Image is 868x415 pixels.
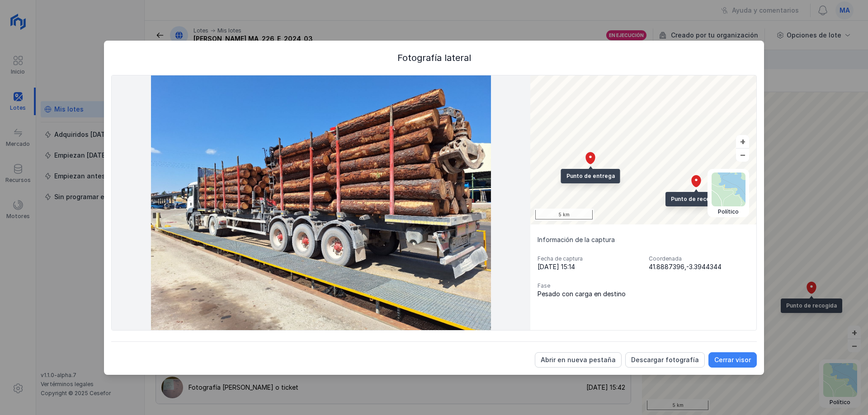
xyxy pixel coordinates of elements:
[538,282,638,289] div: Fase
[649,262,749,271] div: 41.8887396,-3.3944344
[736,135,749,148] button: +
[708,352,757,368] button: Cerrar visor
[538,235,749,244] div: Información de la captura
[538,289,638,298] div: Pesado con carga en destino
[631,355,699,364] div: Descargar fotografía
[538,255,638,262] div: Fecha de captura
[649,255,749,262] div: Coordenada
[625,352,705,368] button: Descargar fotografía
[112,75,530,330] img: https://storage.googleapis.com/prod---trucker-nemus.appspot.com/images/527/527-5.jpg?X-Goog-Algor...
[541,355,616,364] div: Abrir en nueva pestaña
[111,51,757,64] div: Fotografía lateral
[712,208,745,215] div: Político
[538,262,638,271] div: [DATE] 15:14
[714,355,751,364] div: Cerrar visor
[736,149,749,162] button: –
[535,352,622,368] button: Abrir en nueva pestaña
[712,173,745,206] img: political.webp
